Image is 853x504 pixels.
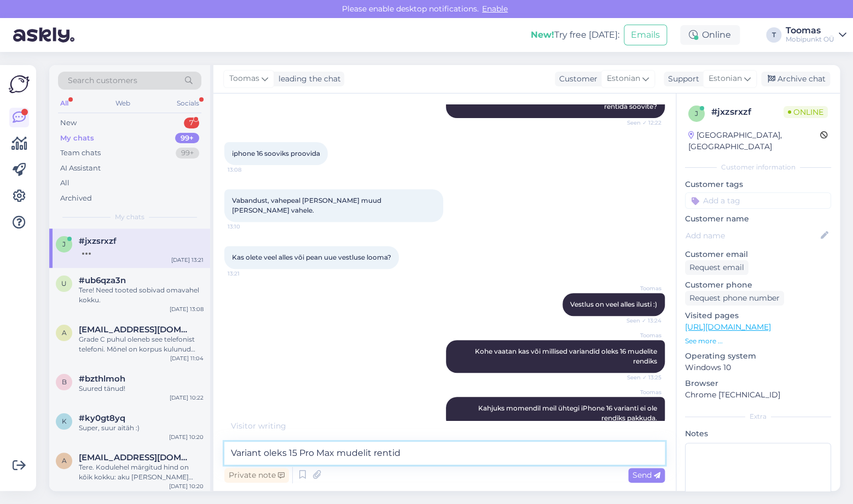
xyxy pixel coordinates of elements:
[478,404,659,422] span: Kahjuks momendil meil ühtegi iPhone 16 varianti ei ole rendiks pakkuda.
[685,378,831,389] p: Browser
[620,373,661,382] span: Seen ✓ 13:25
[60,193,92,204] div: Archived
[232,253,391,261] span: Kas olete veel alles või pean uue vestluse looma?
[286,421,288,431] span: .
[274,73,341,85] div: leading the chat
[620,284,661,292] span: Toomas
[686,230,819,242] input: Add name
[79,285,204,305] div: Tere! Need tooted sobivad omavahel kokku.
[685,362,831,373] p: Windows 10
[79,236,117,246] span: #jxzsrxzf
[170,354,204,362] div: [DATE] 11:04
[685,389,831,401] p: Chrome [TECHNICAL_ID]
[175,133,199,144] div: 99+
[79,453,193,462] span: anetteoja14@icloud.com
[531,28,619,42] div: Try free [DATE]:
[62,456,67,465] span: a
[695,109,698,118] span: j
[531,30,554,40] b: New!
[79,413,125,423] span: #ky0gt8yq
[60,178,69,189] div: All
[680,25,740,45] div: Online
[79,374,125,384] span: #bzthlmoh
[685,192,831,209] input: Add a tag
[685,350,831,362] p: Operating system
[176,148,199,159] div: 99+
[228,269,269,278] span: 13:21
[62,417,67,425] span: k
[79,335,204,354] div: Grade C puhul oleneb see telefonist telefoni. Mõnel on korpus kulunud kuid ekraan väga heas seisu...
[607,73,640,85] span: Estonian
[766,27,781,43] div: T
[624,25,667,45] button: Emails
[224,468,289,483] div: Private note
[688,130,820,153] div: [GEOGRAPHIC_DATA], [GEOGRAPHIC_DATA]
[232,149,320,157] span: iphone 16 sooviks proovida
[224,442,665,465] textarea: Variant oleks 15 Pro Max mudelit rentid
[711,106,784,119] div: # jxzsrxzf
[570,300,657,308] span: Vestlus on veel alles ilusti :)
[60,148,101,159] div: Team chats
[228,166,269,174] span: 13:08
[169,433,204,441] div: [DATE] 10:20
[68,75,137,86] span: Search customers
[786,26,834,35] div: Toomas
[685,310,831,321] p: Visited pages
[62,329,67,337] span: a
[61,279,67,288] span: u
[685,428,831,439] p: Notes
[620,317,661,325] span: Seen ✓ 13:24
[60,133,94,144] div: My chats
[79,325,193,335] span: andravisnap@gmail.com
[620,388,661,396] span: Toomas
[170,305,204,313] div: [DATE] 13:08
[685,213,831,225] p: Customer name
[175,96,201,110] div: Socials
[58,96,71,110] div: All
[79,276,126,285] span: #ub6qza3n
[60,118,77,128] div: New
[685,260,748,275] div: Request email
[9,74,30,95] img: Askly Logo
[620,331,661,339] span: Toomas
[620,119,661,127] span: Seen ✓ 12:22
[62,240,66,248] span: j
[228,222,269,231] span: 13:10
[685,322,771,332] a: [URL][DOMAIN_NAME]
[786,26,846,44] a: ToomasMobipunkt OÜ
[79,384,204,394] div: Suured tänud!
[784,106,828,118] span: Online
[60,163,101,174] div: AI Assistant
[555,73,597,85] div: Customer
[184,118,199,128] div: 7
[171,256,204,264] div: [DATE] 13:21
[685,179,831,190] p: Customer tags
[685,336,831,346] p: See more ...
[79,462,204,482] div: Tere. Kodulehel märgitud hind on kõik kokku: aku [PERSON_NAME] vahetus.
[633,470,660,480] span: Send
[685,162,831,172] div: Customer information
[169,482,204,490] div: [DATE] 10:20
[475,347,659,365] span: Kohe vaatan kas või millised variandid oleks 16 mudelite rendiks
[685,412,831,421] div: Extra
[232,196,383,214] span: Vabandust, vahepeal [PERSON_NAME] muud [PERSON_NAME] vahele.
[685,249,831,260] p: Customer email
[685,279,831,291] p: Customer phone
[115,212,144,222] span: My chats
[170,394,204,402] div: [DATE] 10:22
[62,378,67,386] span: b
[709,73,742,85] span: Estonian
[761,72,830,86] div: Archive chat
[664,73,699,85] div: Support
[786,35,834,44] div: Mobipunkt OÜ
[685,291,784,306] div: Request phone number
[229,73,259,85] span: Toomas
[113,96,132,110] div: Web
[479,4,511,14] span: Enable
[79,423,204,433] div: Super, suur aitäh :)
[224,420,665,432] div: Visitor writing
